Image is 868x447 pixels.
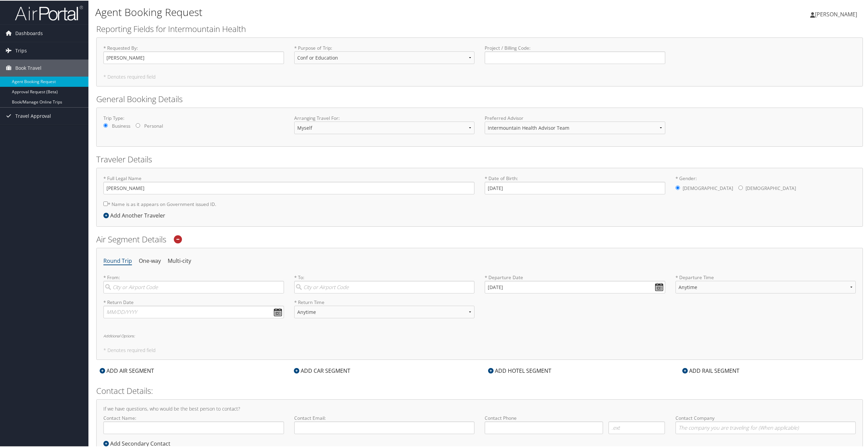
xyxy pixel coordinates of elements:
a: [PERSON_NAME] [810,3,864,24]
label: Arranging Travel For: [294,114,475,121]
label: Contact Phone [485,414,665,421]
div: ADD HOTEL SEGMENT [485,366,555,374]
label: * Return Date [103,298,284,305]
label: Business [112,122,130,129]
span: Book Travel [15,59,41,76]
h1: Agent Booking Request [95,4,608,19]
input: Contact Email: [294,421,475,433]
li: Round Trip [103,254,132,267]
input: Contact Name: [103,421,284,433]
div: Add Secondary Contact [103,439,174,447]
span: Travel Approval [15,107,51,124]
h2: Air Segment Details [96,233,863,244]
h2: Reporting Fields for Intermountain Health [96,22,863,34]
input: * Name is as it appears on Government issued ID. [103,201,108,205]
label: * Departure Time [675,273,856,298]
input: Contact Company [675,421,856,433]
label: Trip Type: [103,114,284,121]
h2: Contact Details: [96,384,863,396]
label: [DEMOGRAPHIC_DATA] [683,181,733,194]
h2: Traveler Details [96,153,863,164]
input: MM/DD/YYYY [485,280,665,293]
label: * Requested By : [103,44,284,63]
input: City or Airport Code [294,280,475,293]
select: * Departure Time [675,280,856,293]
label: * Departure Date [485,273,665,280]
li: Multi-city [168,254,191,267]
div: ADD CAR SEGMENT [290,366,354,374]
div: ADD RAIL SEGMENT [679,366,743,374]
h6: Additional Options: [103,333,856,337]
input: * Gender:[DEMOGRAPHIC_DATA][DEMOGRAPHIC_DATA] [738,185,743,189]
span: Dashboards [15,24,43,41]
div: Add Another Traveler [103,211,169,219]
label: * Purpose of Trip : [294,44,475,69]
input: * Full Legal Name [103,181,474,194]
label: Project / Billing Code : [485,44,665,63]
label: * From: [103,273,284,293]
span: [PERSON_NAME] [815,10,857,17]
h5: * Denotes required field [103,74,856,79]
select: * Purpose of Trip: [294,51,475,63]
li: One-way [139,254,161,267]
label: * Return Time [294,298,475,305]
input: * Gender:[DEMOGRAPHIC_DATA][DEMOGRAPHIC_DATA] [675,185,680,189]
span: Trips [15,42,27,59]
label: Contact Name: [103,414,284,433]
input: City or Airport Code [103,280,284,293]
input: .ext [608,421,665,433]
label: Preferred Advisor [485,114,665,121]
label: * To: [294,273,475,293]
label: Contact Email: [294,414,475,433]
img: airportal-logo.png [15,4,83,20]
label: Personal [144,122,163,129]
label: * Name is as it appears on Government issued ID. [103,197,216,210]
label: * Full Legal Name [103,174,474,194]
h5: * Denotes required field [103,347,856,352]
label: Contact Company [675,414,856,433]
input: MM/DD/YYYY [103,305,284,318]
h2: General Booking Details [96,93,863,104]
h4: If we have questions, who would be the best person to contact? [103,406,856,411]
label: * Date of Birth: [485,174,665,194]
input: * Requested By: [103,51,284,63]
div: ADD AIR SEGMENT [96,366,157,374]
label: [DEMOGRAPHIC_DATA] [746,181,796,194]
label: * Gender: [675,174,856,195]
input: * Date of Birth: [485,181,665,194]
input: Project / Billing Code: [485,51,665,63]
